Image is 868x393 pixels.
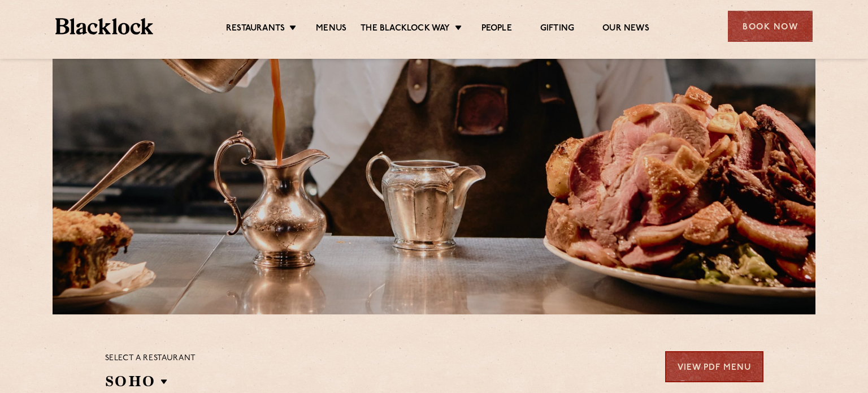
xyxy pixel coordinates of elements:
a: The Blacklock Way [361,23,450,36]
a: Gifting [540,23,574,36]
a: Our News [602,23,649,36]
div: Book Now [728,11,813,42]
img: BL_Textured_Logo-footer-cropped.svg [55,18,153,34]
a: Menus [316,23,346,36]
p: Select a restaurant [105,351,196,366]
a: View PDF Menu [665,351,763,382]
a: People [481,23,512,36]
a: Restaurants [226,23,285,36]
